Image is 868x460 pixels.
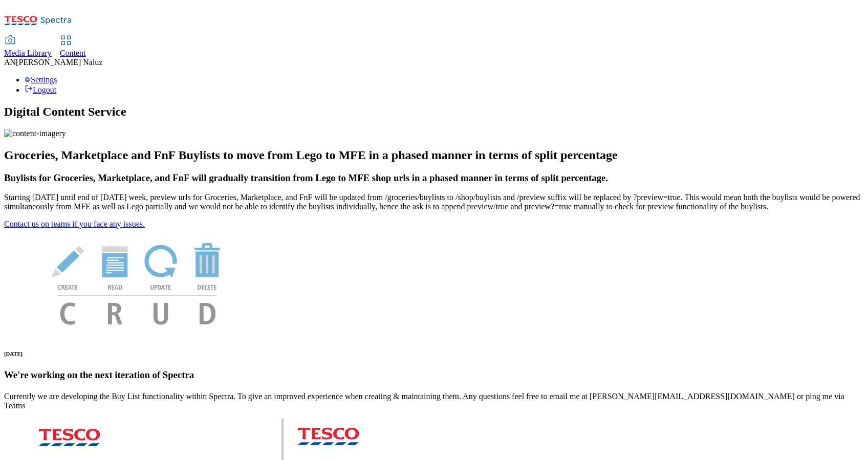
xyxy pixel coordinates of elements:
[4,392,864,410] p: Currently we are developing the Buy List functionality within Spectra. To give an improved experi...
[4,36,52,58] a: Media Library
[4,58,16,67] span: AN
[4,220,145,228] a: Contact us on teams if you face any issues.
[25,85,56,94] a: Logout
[25,75,57,84] a: Settings
[4,129,66,138] img: content-imagery
[4,172,864,184] h3: Buylists for Groceries, Marketplace, and FnF will gradually transition from Lego to MFE shop urls...
[16,58,102,67] span: [PERSON_NAME] Naluz
[4,351,864,357] h6: [DATE]
[4,369,864,381] h3: We're working on the next iteration of Spectra
[4,193,864,211] p: Starting [DATE] until end of [DATE] week, preview urls for Groceries, Marketplace, and FnF will b...
[4,148,864,162] h2: Groceries, Marketplace and FnF Buylists to move from Lego to MFE in a phased manner in terms of s...
[4,49,52,57] span: Media Library
[4,229,270,336] img: News Image
[4,105,864,119] h1: Digital Content Service
[60,49,86,57] span: Content
[60,36,86,58] a: Content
